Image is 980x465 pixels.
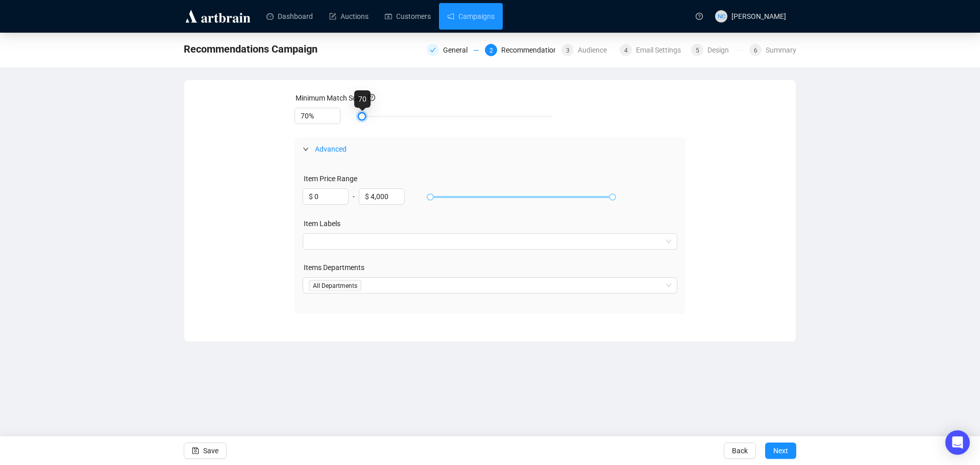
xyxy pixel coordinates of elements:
[329,3,369,30] a: Auctions
[304,263,364,272] label: Items Departments
[385,3,431,30] a: Customers
[624,47,628,54] span: 4
[447,3,495,30] a: Campaigns
[501,44,567,56] div: Recommendations
[489,47,493,54] span: 2
[304,175,357,183] label: Item Price Range
[561,44,614,56] div: 3Audience
[427,44,479,56] div: General
[696,13,703,20] span: question-circle
[724,443,756,459] button: Back
[717,11,725,21] span: NC
[192,447,199,454] span: save
[184,41,317,57] span: Recommendations Campaign
[945,430,970,455] div: Open Intercom Messenger
[485,44,555,56] div: 2Recommendations
[266,3,313,30] a: Dashboard
[443,44,474,56] div: General
[773,436,788,465] span: Next
[566,47,570,54] span: 3
[184,8,252,25] img: logo
[353,192,355,201] span: -
[368,94,375,101] span: question-circle
[295,137,686,161] div: Advanced
[766,44,796,56] div: Summary
[696,47,699,54] span: 5
[296,94,375,102] span: Minimum Match Score
[578,44,613,56] div: Audience
[354,90,371,108] div: 70
[184,443,227,459] button: Save
[203,436,218,465] span: Save
[304,219,340,228] label: Item Labels
[691,44,743,56] div: 5Design
[749,44,796,56] div: 6Summary
[303,146,309,152] span: expanded
[732,436,748,465] span: Back
[430,47,436,53] span: check
[754,47,757,54] span: 6
[636,44,687,56] div: Email Settings
[620,44,685,56] div: 4Email Settings
[707,44,735,56] div: Design
[731,12,786,20] span: [PERSON_NAME]
[765,443,796,459] button: Next
[315,145,347,153] span: Advanced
